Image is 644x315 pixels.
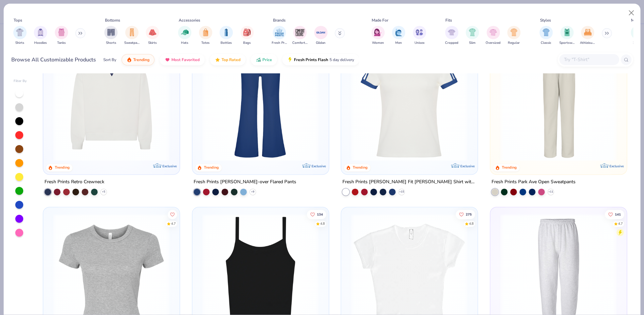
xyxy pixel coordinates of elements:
span: Classic [541,40,551,45]
span: + 5 [102,190,105,194]
span: Sportswear [559,40,575,45]
span: Unisex [414,40,424,45]
img: Classic Image [542,29,550,36]
span: Trending [133,57,149,62]
button: Top Rated [210,54,245,65]
img: Men Image [395,29,402,36]
button: filter button [539,26,553,45]
img: Slim Image [469,29,476,36]
button: filter button [272,26,287,45]
span: Regular [508,40,520,45]
button: filter button [413,26,426,45]
div: filter for Hats [178,26,191,45]
span: 5 day delivery [329,56,354,64]
span: Men [395,40,402,45]
button: filter button [371,26,385,45]
div: filter for Tanks [55,26,68,45]
button: filter button [178,26,191,45]
div: filter for 12-17 [631,26,644,45]
img: Regular Image [510,29,518,36]
div: Sort By [103,57,116,63]
button: Close [625,7,638,19]
div: 4.8 [469,221,474,226]
button: filter button [559,26,575,45]
button: Fresh Prints Flash5 day delivery [282,54,359,65]
img: Cropped Image [448,29,455,36]
img: flash.gif [287,57,293,62]
span: + 15 [399,190,404,194]
div: 4.7 [618,221,623,226]
img: Skirts Image [149,29,156,36]
span: Price [262,57,272,62]
button: filter button [34,26,47,45]
button: filter button [486,26,501,45]
span: Exclusive [460,164,475,168]
button: Most Favorited [160,54,205,65]
div: filter for Unisex [413,26,426,45]
button: filter button [240,26,254,45]
div: filter for Bags [240,26,254,45]
img: Tanks Image [58,29,65,36]
div: Fresh Prints Retro Crewneck [45,178,104,186]
div: filter for Slim [466,26,479,45]
span: Athleisure [580,40,595,45]
span: Fresh Prints Flash [294,57,328,62]
span: Skirts [148,40,157,45]
img: 3abb6cdb-110e-4e18-92a0-dbcd4e53f056 [50,44,173,161]
img: Totes Image [202,29,209,36]
img: most_fav.gif [165,57,170,62]
img: Shorts Image [107,29,115,36]
img: Shirts Image [16,29,24,36]
div: filter for Athleisure [580,26,595,45]
div: filter for Bottles [220,26,233,45]
img: Comfort Colors Image [295,28,305,38]
span: Exclusive [609,164,623,168]
span: 134 [317,212,323,216]
img: trending.gif [127,57,132,62]
span: + 9 [251,190,254,194]
button: filter button [13,26,27,45]
div: Fresh Prints [PERSON_NAME] Fit [PERSON_NAME] Shirt with Stripes [342,178,476,186]
button: filter button [292,26,308,45]
button: filter button [580,26,595,45]
img: Oversized Image [489,29,497,36]
div: 4.8 [320,221,325,226]
button: filter button [199,26,212,45]
img: Women Image [374,29,382,36]
span: Top Rated [222,57,240,62]
div: filter for Women [371,26,385,45]
div: filter for Comfort Colors [292,26,308,45]
img: Hats Image [181,29,189,36]
span: Sweatpants [124,40,139,45]
span: Tanks [57,40,66,45]
span: Women [372,40,384,45]
button: filter button [55,26,68,45]
button: filter button [104,26,118,45]
button: Like [456,209,475,219]
div: Bottoms [105,17,120,23]
button: filter button [392,26,405,45]
button: filter button [146,26,159,45]
button: filter button [314,26,327,45]
div: Tops [14,17,22,23]
button: filter button [466,26,479,45]
div: Browse All Customizable Products [11,56,96,64]
button: filter button [445,26,458,45]
div: filter for Gildan [314,26,327,45]
span: Hats [181,40,188,45]
img: f981a934-f33f-4490-a3ad-477cd5e6773b [199,44,322,161]
div: filter for Hoodies [34,26,47,45]
span: Slim [469,40,476,45]
div: filter for Totes [199,26,212,45]
button: filter button [220,26,233,45]
div: filter for Sportswear [559,26,575,45]
div: Fits [445,17,452,23]
div: filter for Shirts [13,26,27,45]
div: Styles [540,17,551,23]
div: filter for Fresh Prints [272,26,287,45]
img: Bags Image [243,29,250,36]
img: Fresh Prints Image [274,28,284,38]
span: Shirts [15,40,24,45]
span: 12-17 [633,40,642,45]
img: TopRated.gif [215,57,220,62]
